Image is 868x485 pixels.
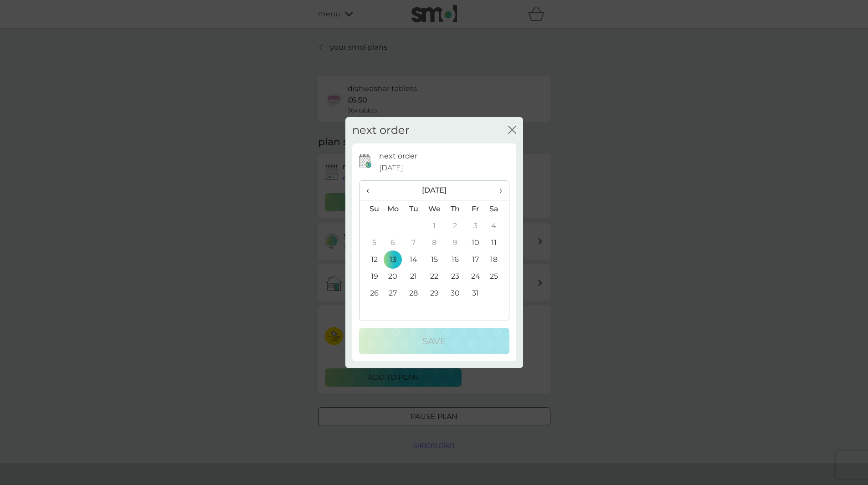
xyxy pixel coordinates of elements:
[465,200,486,218] th: Fr
[403,234,424,251] td: 7
[366,181,376,200] span: ‹
[445,285,465,301] td: 30
[445,217,465,234] td: 2
[359,328,509,354] button: Save
[445,200,465,218] th: Th
[424,268,445,285] td: 22
[403,285,424,301] td: 28
[424,217,445,234] td: 1
[383,234,404,251] td: 6
[383,285,404,301] td: 27
[360,268,383,285] td: 19
[424,285,445,301] td: 29
[445,268,465,285] td: 23
[445,251,465,268] td: 16
[465,251,486,268] td: 17
[403,251,424,268] td: 14
[403,200,424,218] th: Tu
[360,234,383,251] td: 5
[486,200,508,218] th: Sa
[486,251,508,268] td: 18
[379,150,417,162] p: next order
[360,200,383,218] th: Su
[422,334,446,348] p: Save
[360,285,383,301] td: 26
[424,200,445,218] th: We
[508,126,516,135] button: close
[486,234,508,251] td: 11
[383,251,404,268] td: 13
[403,268,424,285] td: 21
[465,234,486,251] td: 10
[360,251,383,268] td: 12
[465,217,486,234] td: 3
[379,162,403,174] span: [DATE]
[383,181,486,200] th: [DATE]
[383,200,404,218] th: Mo
[383,268,404,285] td: 20
[486,268,508,285] td: 25
[486,217,508,234] td: 4
[424,234,445,251] td: 8
[424,251,445,268] td: 15
[493,181,502,200] span: ›
[465,268,486,285] td: 24
[445,234,465,251] td: 9
[465,285,486,301] td: 31
[352,124,410,137] h2: next order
